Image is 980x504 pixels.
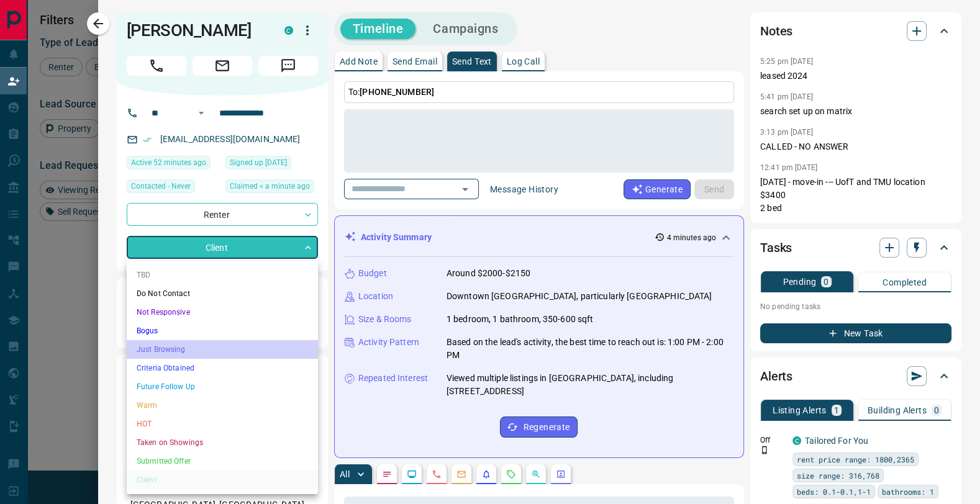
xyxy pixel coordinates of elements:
li: Not Responsive [127,303,318,322]
li: Future Follow Up [127,377,318,396]
li: Taken on Showings [127,433,318,452]
li: Bogus [127,322,318,340]
li: Submitted Offer [127,452,318,470]
li: HOT [127,415,318,433]
li: Just Browsing [127,340,318,359]
li: TBD [127,266,318,284]
li: Do Not Contact [127,284,318,303]
li: Warm [127,396,318,415]
li: Criteria Obtained [127,359,318,377]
